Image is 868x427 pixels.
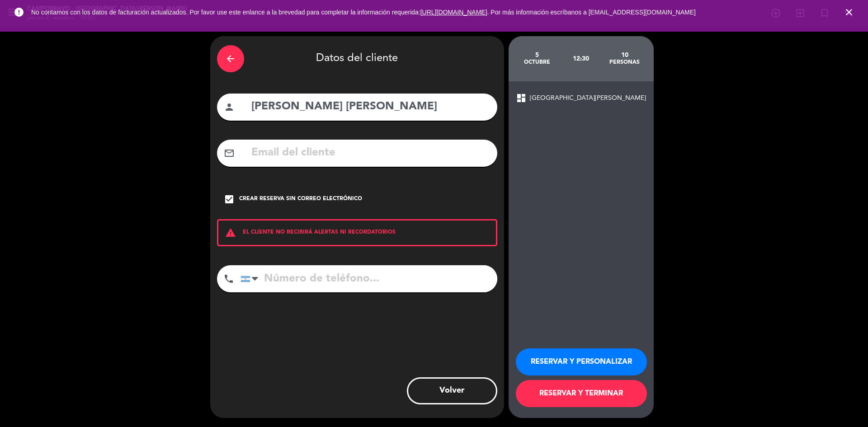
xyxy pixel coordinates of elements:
[225,53,236,64] i: arrow_back
[603,59,646,66] div: personas
[516,348,647,375] button: RESERVAR Y PERSONALIZAR
[559,43,603,75] div: 12:30
[224,102,235,113] i: person
[250,144,491,162] input: Email del cliente
[218,227,243,238] i: warning
[14,7,24,18] i: error
[407,377,497,404] button: Volver
[250,98,491,116] input: Nombre del cliente
[420,9,487,16] a: [URL][DOMAIN_NAME]
[217,219,497,246] div: EL CLIENTE NO RECIBIRÁ ALERTAS NI RECORDATORIOS
[516,380,647,407] button: RESERVAR Y TERMINAR
[223,273,234,284] i: phone
[603,52,646,59] div: 10
[224,194,235,205] i: check_box
[224,148,235,159] i: mail_outline
[217,43,497,75] div: Datos del cliente
[515,59,559,66] div: octubre
[530,93,646,103] span: [GEOGRAPHIC_DATA][PERSON_NAME]
[239,195,362,204] div: Crear reserva sin correo electrónico
[241,265,497,292] input: Número de teléfono...
[516,93,527,103] span: dashboard
[241,266,262,292] div: Argentina: +54
[487,9,696,16] a: . Por más información escríbanos a [EMAIL_ADDRESS][DOMAIN_NAME]
[515,52,559,59] div: 5
[844,7,854,18] i: close
[31,9,696,16] span: No contamos con los datos de facturación actualizados. Por favor use este enlance a la brevedad p...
